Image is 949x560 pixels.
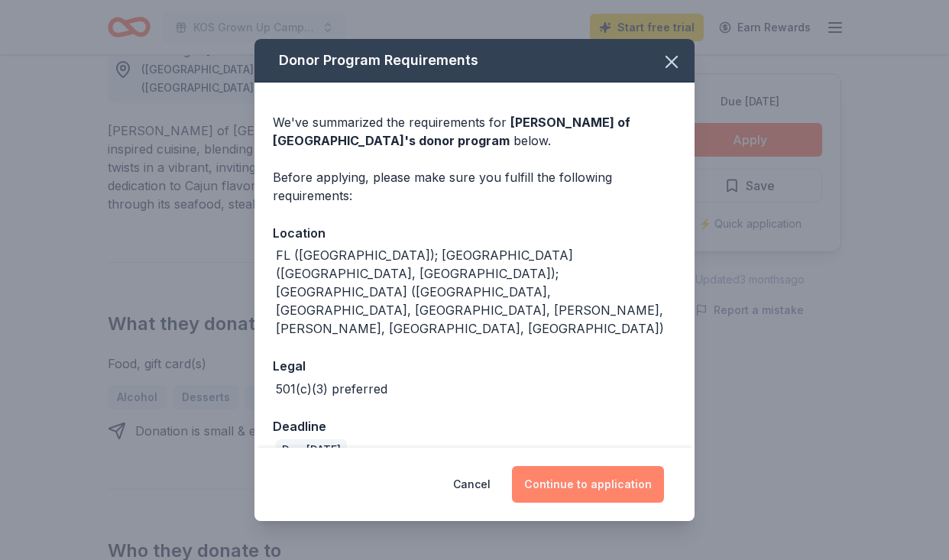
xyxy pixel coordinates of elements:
button: Cancel [453,466,491,503]
button: Continue to application [512,466,664,503]
div: Deadline [273,416,676,436]
div: Due [DATE] [276,439,347,461]
div: FL ([GEOGRAPHIC_DATA]); [GEOGRAPHIC_DATA] ([GEOGRAPHIC_DATA], [GEOGRAPHIC_DATA]); [GEOGRAPHIC_DAT... [276,246,676,338]
div: Legal [273,356,676,376]
div: Location [273,223,676,243]
div: We've summarized the requirements for below. [273,113,676,150]
div: Donor Program Requirements [254,39,695,83]
div: 501(c)(3) preferred [276,380,387,398]
div: Before applying, please make sure you fulfill the following requirements: [273,168,676,205]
